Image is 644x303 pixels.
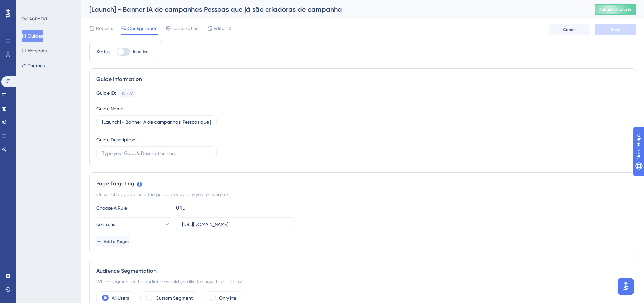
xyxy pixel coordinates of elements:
input: Type your Guide’s Name here [102,118,211,126]
div: Page Targeting [96,180,629,188]
div: Audience Segmentation [96,267,629,275]
div: Guide Name [96,104,123,113]
div: 151739 [122,91,133,96]
div: Which segment of the audience would you like to show this guide to? [96,278,629,286]
span: Editor [214,24,226,32]
button: Guides [22,30,43,42]
div: Guide Information [96,75,629,84]
div: On which pages should the guide be visible to your end users? [96,190,629,199]
button: Themes [22,60,45,72]
button: Cancel [549,24,590,35]
label: Custom Segment [156,294,193,302]
div: Guide ID: [96,89,116,98]
div: [Launch] - Banner IA de campanhas Pessoas que já são criadoras de campanha [89,5,578,14]
span: Save [611,27,620,32]
div: Status: [96,48,111,56]
label: Only Me [219,294,236,302]
span: Cancel [563,27,577,32]
iframe: UserGuiding AI Assistant Launcher [616,276,636,297]
span: contains [96,220,115,228]
label: All Users [112,294,129,302]
span: Publish Changes [599,7,632,12]
div: Choose A Rule [96,204,171,212]
span: Inactive [133,49,148,54]
button: Add a Target [96,236,129,247]
span: Reports [96,24,113,32]
span: Localization [172,24,199,32]
button: Save [595,24,636,35]
button: Hotspots [22,45,47,57]
div: URL [176,204,251,212]
div: ENGAGEMENT [22,16,47,22]
button: Publish Changes [595,4,636,15]
div: Guide Description [96,136,135,144]
span: Add a Target [104,239,129,244]
input: Type your Guide’s Description here [102,149,211,157]
span: Configuration [128,24,158,32]
button: contains [96,217,171,231]
input: yourwebsite.com/path [182,220,291,228]
span: Need Help? [16,2,42,10]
